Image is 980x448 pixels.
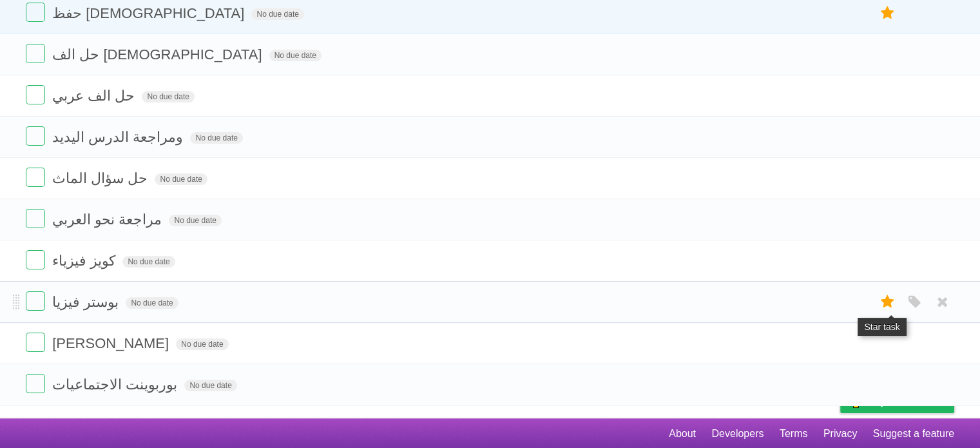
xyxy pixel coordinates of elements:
label: Done [26,44,45,63]
span: حل الف [DEMOGRAPHIC_DATA] [52,46,265,63]
a: Suggest a feature [873,422,954,446]
span: كويز فيزياء [52,253,119,269]
span: No due date [269,50,322,61]
label: Done [26,126,45,146]
span: بوستر فيزيا [52,294,122,310]
span: No due date [184,380,236,391]
label: Star task [876,291,900,313]
span: Buy me a coffee [867,390,948,413]
label: Done [26,168,45,187]
label: Done [26,333,45,352]
label: Done [26,250,45,269]
label: Done [26,291,45,311]
span: No due date [190,132,242,144]
span: No due date [176,338,228,350]
label: Star task [876,3,900,24]
a: Developers [711,422,764,446]
span: No due date [251,8,303,20]
span: No due date [155,173,207,185]
span: مراجعة نحو العربي [52,211,165,228]
a: Privacy [823,422,857,446]
span: No due date [126,297,178,309]
label: Done [26,85,45,104]
a: Terms [780,422,808,446]
label: Done [26,209,45,228]
span: بوربوينت الاجتماعيات [52,376,180,393]
span: حفظ [DEMOGRAPHIC_DATA] [52,5,247,21]
span: حل سؤال الماث [52,170,151,186]
span: No due date [169,215,221,226]
a: About [669,422,696,446]
label: Done [26,374,45,393]
span: حل الف عربي [52,88,138,104]
span: No due date [142,91,194,102]
label: Done [26,3,45,22]
span: [PERSON_NAME] [52,335,172,351]
span: ومراجعة الدرس اليديد [52,129,186,145]
span: No due date [122,256,175,268]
